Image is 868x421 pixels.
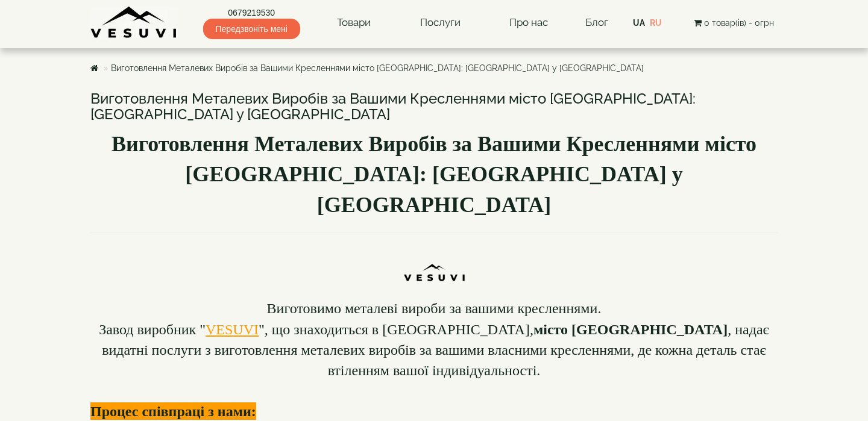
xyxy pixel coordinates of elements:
button: 0 товар(ів) - 0грн [690,16,778,30]
a: Про нас [497,9,560,37]
span: 0 товар(ів) - 0грн [704,18,774,28]
h3: Виготовлення Металевих Виробів за Вашими Кресленнями місто [GEOGRAPHIC_DATA]: [GEOGRAPHIC_DATA] у... [90,91,778,123]
font: Виготовимо металеві вироби за вашими кресленнями. [267,301,602,316]
font: Завод виробник " ", що знаходиться в [GEOGRAPHIC_DATA], , надає видатні послуги з виготовлення ме... [99,322,769,378]
a: Товари [325,9,383,37]
b: Виготовлення Металевих Виробів за Вашими Кресленнями місто [GEOGRAPHIC_DATA]: [GEOGRAPHIC_DATA] у... [112,132,756,217]
a: VESUVI [206,322,259,337]
span: ua [633,18,645,28]
a: Блог [585,16,608,28]
b: місто [GEOGRAPHIC_DATA] [533,322,728,337]
a: 0679219530 [203,7,300,19]
img: Завод VESUVI [90,6,178,39]
img: PUbymHslNuv4uAEzqJpb6FGsOwdgUpvJpDmNqBc3N95ZFIp7Nq6GbIGTo4R592Obv21Wx6QEDVHZ4VvSFe9xc49KlnFEIH65O... [401,239,468,289]
b: Процес співпраці з нами: [90,404,256,419]
a: Послуги [408,9,473,37]
a: ru [650,18,662,28]
span: Передзвоніть мені [203,19,300,39]
a: Виготовлення Металевих Виробів за Вашими Кресленнями місто [GEOGRAPHIC_DATA]: [GEOGRAPHIC_DATA] у... [111,63,644,73]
